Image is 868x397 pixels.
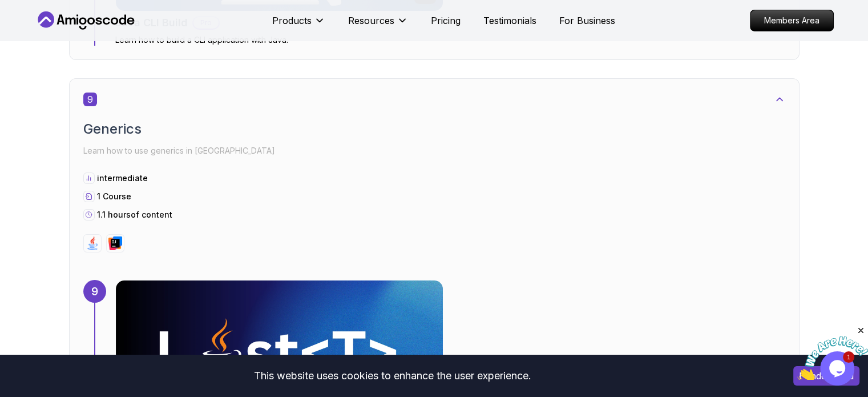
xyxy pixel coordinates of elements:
[86,236,99,250] img: java logo
[272,14,312,27] p: Products
[348,14,408,37] button: Resources
[83,280,106,303] div: 9
[272,14,325,37] button: Products
[797,326,868,380] iframe: chat widget
[9,363,776,388] div: This website uses cookies to enhance the user experience.
[97,173,148,184] p: intermediate
[97,191,131,201] span: 1 Course
[83,93,97,106] span: 9
[559,14,615,27] a: For Business
[348,14,394,27] p: Resources
[83,120,785,138] h2: Generics
[431,14,461,27] a: Pricing
[97,209,172,220] p: 1.1 hours of content
[483,14,536,27] a: Testimonials
[750,10,833,31] p: Members Area
[83,143,785,159] p: Learn how to use generics in [GEOGRAPHIC_DATA]
[108,236,122,250] img: intellij logo
[793,366,859,386] button: Accept cookies
[750,10,834,31] a: Members Area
